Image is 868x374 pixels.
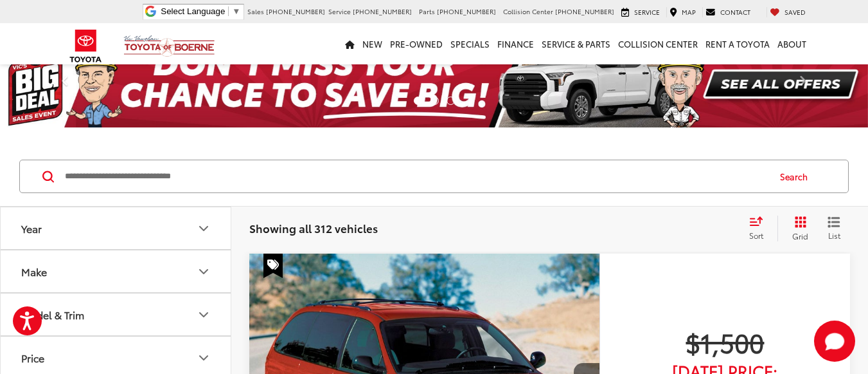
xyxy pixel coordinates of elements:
[555,6,614,16] span: [PHONE_NUMBER]
[682,7,696,17] span: Map
[828,230,840,241] span: List
[359,23,386,64] a: New
[21,265,47,277] div: Make
[777,216,818,241] button: Grid View
[702,23,774,64] a: Rent a Toyota
[768,160,826,192] button: Search
[1,294,232,335] button: Model & TrimModel & Trim
[232,6,240,16] span: ▼
[784,7,806,17] span: Saved
[21,222,42,234] div: Year
[1,250,232,292] button: MakeMake
[614,23,702,64] a: Collision Center
[266,6,325,16] span: [PHONE_NUMBER]
[720,7,750,17] span: Contact
[749,230,763,241] span: Sort
[21,308,84,321] div: Model & Trim
[161,6,240,16] a: Select Language​
[447,23,493,64] a: Specials
[341,23,359,64] a: Home
[766,7,809,17] a: My Saved Vehicles
[623,326,828,358] span: $1,500
[386,23,447,64] a: Pre-Owned
[123,35,215,57] img: Vic Vaughan Toyota of Boerne
[774,23,810,64] a: About
[64,161,768,192] input: Search by Make, Model, or Keyword
[493,23,538,64] a: Finance
[196,221,211,236] div: Year
[353,6,412,16] span: [PHONE_NUMBER]
[419,6,435,16] span: Parts
[814,321,855,362] button: Toggle Chat Window
[538,23,614,64] a: Service & Parts: Opens in a new tab
[792,230,808,241] span: Grid
[196,350,211,366] div: Price
[263,254,283,278] span: Special
[196,307,211,323] div: Model & Trim
[666,7,699,17] a: Map
[62,25,110,67] img: Toyota
[634,7,660,17] span: Service
[818,216,850,241] button: List View
[814,321,855,362] svg: Start Chat
[328,6,351,16] span: Service
[702,7,754,17] a: Contact
[21,351,44,364] div: Price
[618,7,663,17] a: Service
[249,220,378,236] span: Showing all 312 vehicles
[437,6,496,16] span: [PHONE_NUMBER]
[161,6,225,16] span: Select Language
[1,207,232,249] button: YearYear
[503,6,553,16] span: Collision Center
[247,6,264,16] span: Sales
[743,216,777,241] button: Select sort value
[196,264,211,279] div: Make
